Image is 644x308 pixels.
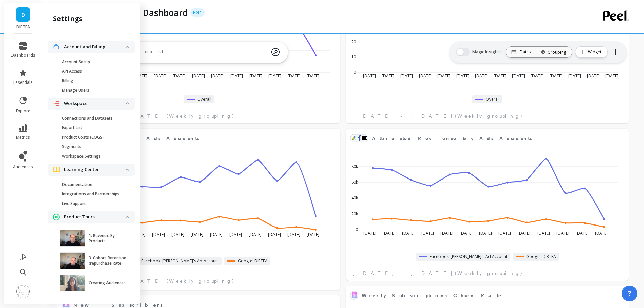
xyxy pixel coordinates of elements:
span: Overall [197,97,211,102]
p: API Access [62,69,82,74]
p: 3. Cohort Retention (repurchase Rate) [89,255,127,266]
div: Grouping [543,49,566,55]
span: Ad Spend by Ads Accounts [84,134,315,143]
span: Overall [486,97,500,102]
span: Weekly Subscriptions Churn Rate [362,291,603,300]
p: Workspace Settings [62,153,101,159]
p: Account and Billing [64,44,126,50]
span: Facebook: [PERSON_NAME]'s Ad Account [141,258,219,264]
img: navigation item icon [53,167,60,172]
span: explore [16,108,30,114]
p: Documentation [62,182,92,187]
span: Facebook: [PERSON_NAME]'s Ad Account [430,254,507,259]
img: down caret icon [126,46,129,48]
p: Integrations and Partnerships [62,191,119,197]
span: Weekly Subscriptions Churn Rate [362,292,502,299]
p: DIRTEA [11,24,35,30]
img: magic search icon [271,43,280,61]
p: Live Support [62,201,86,206]
span: Attributed Revenue by Ads Accounts [372,134,603,143]
span: ? [627,289,631,298]
span: Attributed Revenue by Ads Accounts [372,135,532,142]
span: audiences [13,164,33,170]
span: (Weekly grouping) [167,278,234,284]
p: Export List [62,125,82,131]
span: [DATE] - [DATE] [353,113,453,119]
p: Product Tours [64,214,126,220]
p: Creating Audiences [89,280,126,286]
p: Learning Center [64,166,126,173]
img: navigation item icon [53,100,60,107]
h2: settings [53,14,82,23]
img: down caret icon [126,216,129,218]
button: ? [622,286,637,301]
span: (Weekly grouping) [167,113,234,119]
button: Widget [575,46,608,58]
p: Manage Users [62,88,89,93]
img: down caret icon [126,102,129,104]
p: Beta [190,8,205,17]
p: Dates [520,49,531,55]
span: dashboards [11,53,35,58]
p: Billing [62,78,73,84]
span: (Weekly grouping) [455,270,523,277]
span: Widget [588,49,603,55]
p: 1. Revenue By Products [89,233,127,244]
span: Google: DIRTEA [238,258,268,264]
span: [DATE] - [DATE] [353,270,453,277]
span: metrics [16,135,30,140]
span: Google: DIRTEA [526,254,556,259]
span: Ad Spend by Ads Accounts [84,135,199,142]
img: navigation item icon [53,214,60,220]
span: (Weekly grouping) [455,113,523,119]
span: essentials [13,80,33,85]
span: Magic Insights [472,49,503,55]
span: D [21,11,25,19]
img: profile picture [16,285,30,298]
p: Product Costs (COGS) [62,135,104,140]
p: Workspace [64,100,126,107]
img: down caret icon [126,169,129,171]
p: Account Setup [62,59,90,65]
p: Connections and Datasets [62,116,113,121]
img: navigation item icon [53,44,60,50]
p: Segments [62,144,81,149]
